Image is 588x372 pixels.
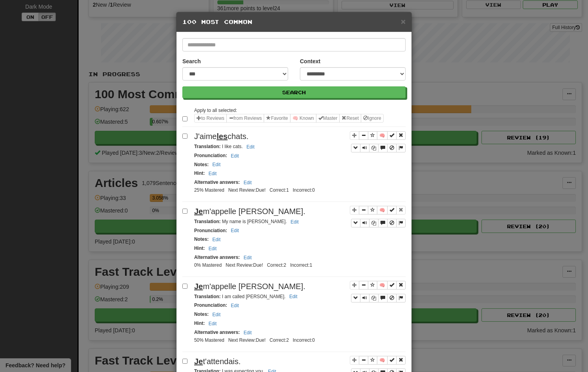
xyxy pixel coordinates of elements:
button: Edit [206,244,219,253]
strong: Pronunciation : [194,228,227,233]
li: Incorrect: 0 [291,337,317,344]
strong: Hint : [194,321,205,326]
span: t'attendais. [194,357,241,366]
button: 🧠 [377,206,388,214]
li: Correct: 2 [265,262,288,269]
strong: Alternative answers : [194,255,240,260]
span: J'aime chats. [194,132,248,141]
li: Next Review: [226,187,268,194]
small: My name is [PERSON_NAME]. [194,219,301,224]
strong: Hint : [194,246,205,251]
h5: 100 Most Common [182,18,406,26]
button: Reset [339,114,361,123]
button: Edit [228,301,241,310]
button: Edit [210,310,223,319]
strong: Notes : [194,162,209,167]
strong: Translation : [194,144,220,149]
div: Sentence controls [350,131,406,152]
button: Edit [206,319,219,328]
span: m'appelle [PERSON_NAME]. [194,207,305,216]
li: Incorrect: 0 [291,187,317,194]
button: Master [316,114,340,123]
strong: Translation : [194,219,220,224]
span: 2025-05-15 [256,337,266,343]
span: 2025-06-10 [253,262,263,268]
button: Edit [206,169,219,178]
li: Correct: 1 [268,187,291,194]
li: Next Review: [226,337,268,344]
button: Edit [210,235,223,244]
strong: Alternative answers : [194,180,240,185]
button: 🧠 Known [290,114,316,123]
strong: Pronunciation : [194,153,227,158]
button: Edit [228,226,241,235]
button: Edit [241,328,254,337]
u: les [217,132,228,141]
button: to Reviews [194,114,227,123]
strong: Hint : [194,170,205,176]
button: Edit [288,218,301,226]
strong: Notes : [194,312,209,317]
button: Edit [287,292,300,301]
div: Sentence controls [350,206,406,227]
strong: Pronunciation : [194,302,227,308]
button: Edit [244,143,257,151]
li: Next Review: [224,262,265,269]
strong: Notes : [194,236,209,242]
strong: Translation : [194,294,220,299]
u: Je [194,357,203,366]
button: Ignore [361,114,384,123]
button: Search [182,86,406,98]
div: Sentence options [194,114,384,123]
u: Je [194,282,203,291]
span: m'appelle [PERSON_NAME]. [194,282,305,291]
small: Apply to all selected: [194,108,237,113]
li: Correct: 2 [268,337,291,344]
label: Context [300,57,320,65]
button: 🧠 [377,281,388,290]
button: Edit [228,152,241,160]
label: Search [182,57,201,65]
div: Sentence controls [350,281,406,302]
button: Close [401,17,406,26]
button: Edit [241,253,254,262]
button: Favorite [264,114,290,123]
div: Sentence controls [351,294,406,302]
div: Sentence controls [351,219,406,227]
li: 25% Mastered [192,187,226,194]
button: Edit [210,160,223,169]
li: Incorrect: 1 [288,262,314,269]
button: Edit [241,178,254,187]
li: 0% Mastered [192,262,224,269]
div: Sentence controls [351,144,406,152]
button: from Reviews [226,114,265,123]
span: 2025-05-07 [256,187,266,193]
button: 🧠 [377,356,388,365]
u: Je [194,207,203,216]
small: I am called [PERSON_NAME]. [194,294,300,299]
li: 50% Mastered [192,337,226,344]
span: × [401,17,406,26]
strong: Alternative answers : [194,330,240,335]
small: I like cats. [194,144,257,149]
button: 🧠 [377,131,388,140]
